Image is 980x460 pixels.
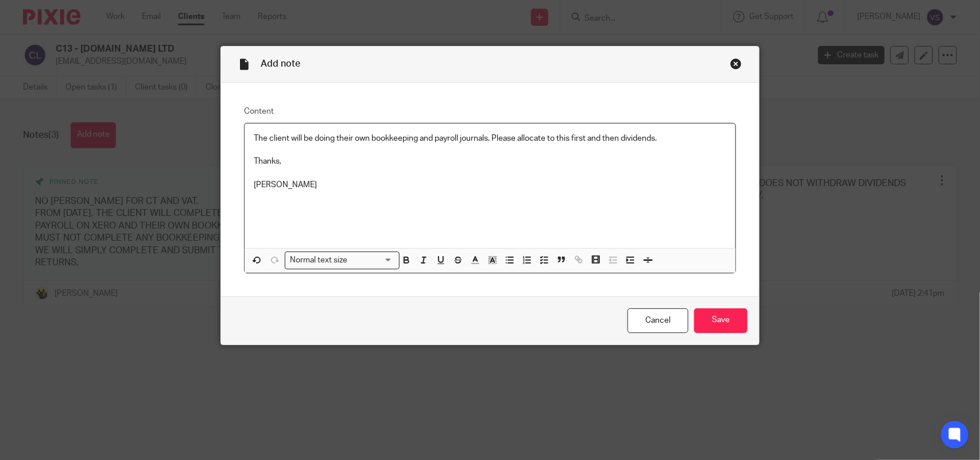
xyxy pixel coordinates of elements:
span: Add note [261,59,300,68]
p: [PERSON_NAME] [254,179,726,191]
div: Close this dialog window [730,58,742,69]
div: Search for option [285,252,400,269]
p: The client will be doing their own bookkeeping and payroll journals. Please allocate to this firs... [254,133,726,144]
input: Search for option [351,254,393,266]
label: Content [244,106,736,117]
a: Cancel [627,308,688,333]
span: Normal text size [288,254,350,266]
p: Thanks, [254,156,726,167]
input: Save [694,308,747,333]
